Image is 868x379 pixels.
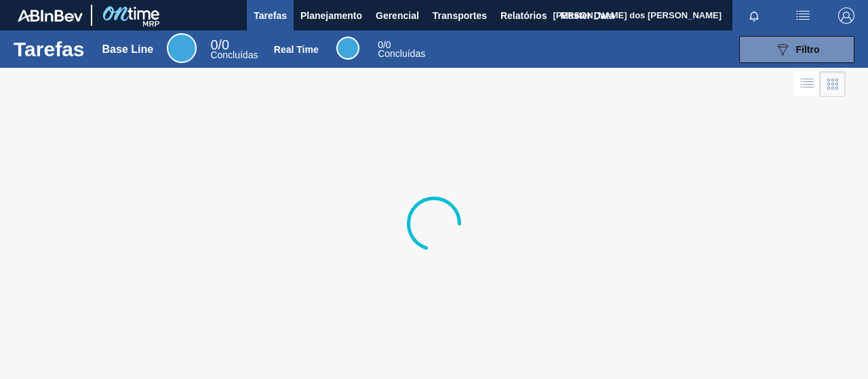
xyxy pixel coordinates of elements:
span: Planejamento [300,7,362,24]
span: / 0 [378,39,391,50]
span: Transportes [433,7,487,24]
span: Tarefas [254,7,287,24]
div: Real Time [378,41,425,58]
span: Concluídas [210,49,258,60]
div: Base Line [167,33,197,63]
span: 0 [378,39,383,50]
div: Real Time [336,37,359,60]
h1: Tarefas [14,41,85,57]
span: Filtro [796,44,820,55]
span: / 0 [210,37,229,52]
button: Notificações [732,6,776,25]
div: Base Line [210,39,258,60]
span: 0 [210,37,218,52]
div: Real Time [274,44,319,55]
div: Base Line [102,43,154,56]
img: Logout [838,7,854,24]
img: TNhmsLtSVTkK8tSr43FrP2fwEKptu5GPRR3wAAAABJRU5ErkJggg== [18,9,83,22]
img: userActions [795,7,811,24]
span: Relatórios [500,7,547,24]
span: Concluídas [378,48,425,59]
button: Filtro [739,36,854,63]
span: Gerencial [376,7,419,24]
